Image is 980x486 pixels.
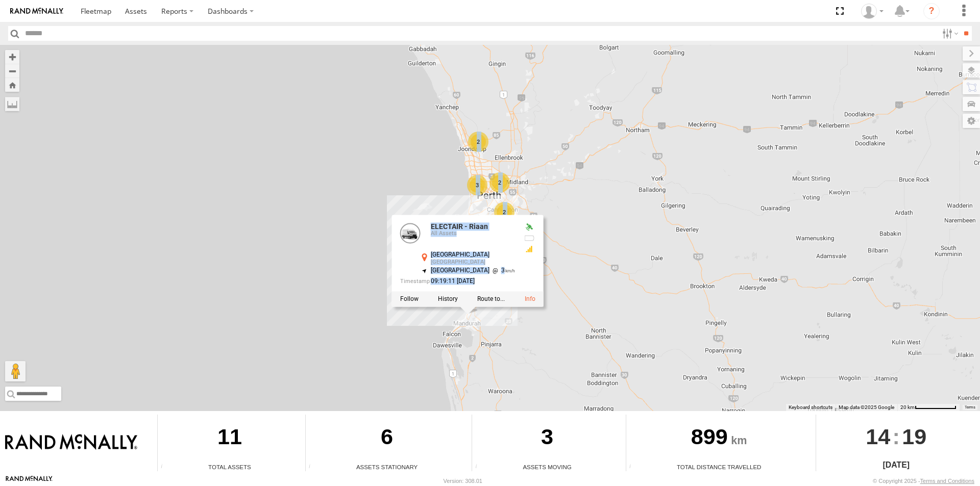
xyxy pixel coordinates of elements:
[489,267,515,274] span: 3
[477,295,505,302] label: Route To Location
[923,3,940,19] i: ?
[523,234,535,242] div: No battery health information received from this device.
[400,295,419,302] label: Realtime tracking of Asset
[10,8,63,15] img: rand-logo.svg
[306,463,468,471] div: Assets Stationary
[431,260,515,266] div: [GEOGRAPHIC_DATA]
[626,463,812,471] div: Total Distance Travelled
[306,415,468,463] div: 6
[897,404,960,411] button: Map scale: 20 km per 78 pixels
[472,463,622,471] div: Assets Moving
[400,278,515,285] div: Date/time of location update
[472,415,622,463] div: 3
[5,434,137,451] img: Rand McNally
[158,415,302,463] div: 11
[5,97,19,111] label: Measure
[5,361,26,381] button: Drag Pegman onto the map to open Street View
[626,415,812,463] div: 899
[306,464,321,471] div: Total number of assets current stationary.
[873,478,974,484] div: © Copyright 2025 -
[626,464,642,471] div: Total distance travelled by all assets within specified date range and applied filters
[431,231,515,237] div: All Assets
[938,26,960,41] label: Search Filter Options
[902,415,926,458] span: 19
[431,252,515,259] div: [GEOGRAPHIC_DATA]
[158,464,173,471] div: Total number of Enabled Assets
[525,295,535,302] a: View Asset Details
[431,223,488,231] a: ELECTAIR - Riaan
[5,78,19,92] button: Zoom Home
[431,267,489,274] span: [GEOGRAPHIC_DATA]
[468,132,488,152] div: 2
[839,404,894,410] span: Map data ©2025 Google
[158,463,302,471] div: Total Assets
[857,4,887,19] div: Wayne Betts
[444,478,482,484] div: Version: 308.01
[472,464,487,471] div: Total number of assets current in transit.
[494,202,514,222] div: 2
[5,50,19,64] button: Zoom in
[866,415,890,458] span: 14
[965,405,975,409] a: Terms (opens in new tab)
[920,478,974,484] a: Terms and Conditions
[467,175,487,195] div: 3
[900,404,915,410] span: 20 km
[816,459,976,471] div: [DATE]
[438,295,458,302] label: View Asset History
[489,172,510,193] div: 2
[523,223,535,232] div: Valid GPS Fix
[789,404,832,411] button: Keyboard shortcuts
[400,223,421,244] a: View Asset Details
[816,415,976,458] div: :
[963,114,980,128] label: Map Settings
[523,245,535,253] div: GSM Signal = 3
[6,476,53,486] a: Visit our Website
[5,64,19,78] button: Zoom out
